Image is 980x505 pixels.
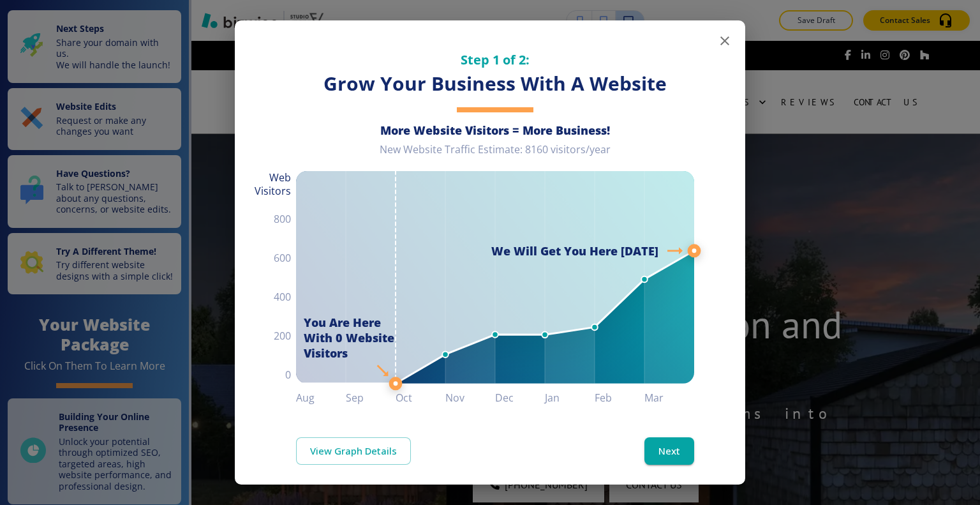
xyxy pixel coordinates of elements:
h6: Nov [445,389,495,407]
h6: Mar [644,389,694,407]
h6: Feb [595,389,644,407]
h6: Dec [495,389,545,407]
div: New Website Traffic Estimate: 8160 visitors/year [296,143,694,167]
h5: Step 1 of 2: [296,51,694,68]
h6: More Website Visitors = More Business! [296,123,694,138]
h6: Sep [346,389,396,407]
h6: Oct [396,389,445,407]
button: Next [644,437,694,464]
h3: Grow Your Business With A Website [296,71,694,97]
h6: Aug [296,389,346,407]
h6: Jan [545,389,595,407]
a: View Graph Details [296,437,411,464]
